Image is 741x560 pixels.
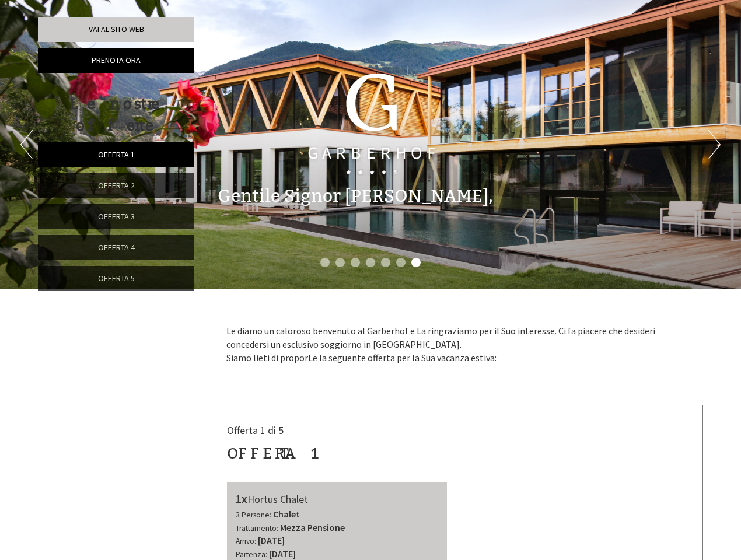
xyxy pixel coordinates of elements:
[98,242,135,253] span: Offerta 4
[98,273,135,283] span: Offerta 5
[269,548,296,559] b: [DATE]
[280,521,345,533] b: Mezza Pensione
[38,93,191,136] div: Le nostre offerte
[258,534,285,546] b: [DATE]
[236,536,256,546] small: Arrivo:
[227,443,321,464] div: Offerta 1
[236,510,271,520] small: 3 Persone:
[218,187,493,206] h1: Gentile Signor [PERSON_NAME],
[20,130,33,159] button: Previous
[236,549,267,559] small: Partenza:
[708,130,721,159] button: Next
[38,48,194,73] a: Prenota ora
[273,508,300,520] b: Chalet
[236,491,439,508] div: Hortus Chalet
[236,491,247,506] b: 1x
[236,523,278,533] small: Trattamento:
[38,17,194,42] a: Vai al sito web
[98,149,135,160] span: Offerta 1
[227,423,284,437] span: Offerta 1 di 5
[226,324,686,365] p: Le diamo un caloroso benvenuto al Garberhof e La ringraziamo per il Suo interesse. Ci fa piacere ...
